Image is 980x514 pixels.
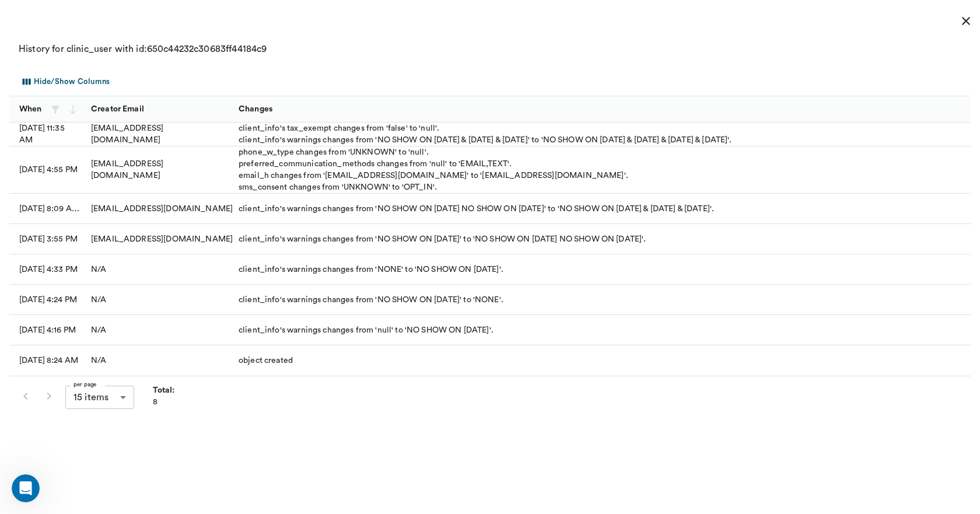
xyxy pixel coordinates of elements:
button: Start recording [74,382,83,391]
div: Lizbeth says… [9,90,224,205]
div: object created [239,355,293,366]
div: 01/31/25 8:09 AM [19,203,79,215]
div: Awesome! Thank you so much! I really do not want to seem ungrateful about the printing stuff, how... [51,212,215,338]
img: Profile image for Coco [33,6,52,25]
div: 11/06/23 4:16 PM [19,324,76,336]
div: client_info's warnings changes from 'NO SHOW ON [DATE]' to 'NO SHOW ON [DATE] NO SHOW ON [DATE]'. [239,233,646,245]
button: Sort [942,101,958,117]
div: The team is currently working on this! Barring any major issues, we hope to release this in the n... [9,90,191,195]
div: N/A [85,254,233,285]
div: Awesome! Thank you so much! I really do not want to seem ungrateful about the printing stuff, how... [42,205,224,345]
div: sms_consent changes from 'UNKNOWN' to 'OPT_IN'. [239,181,628,193]
button: go back [8,5,30,27]
div: [EMAIL_ADDRESS][DOMAIN_NAME] [85,146,233,194]
button: Send a message… [200,377,219,396]
div: Changes [239,93,272,125]
div: Created [239,355,293,366]
button: Select columns [17,72,113,91]
div: Changes [233,96,971,123]
div: phone_w_type changes from 'UNKNOWN' to 'null'. [239,146,628,158]
iframe: Intercom live chat [12,474,40,502]
div: [EMAIL_ADDRESS][DOMAIN_NAME] [85,224,233,254]
div: No worries, it's not ungrateful at all! We appreciate your feedback as it helps us to continue im... [9,354,191,470]
div: The team is currently working on this! Barring any major issues, we hope to release this in the n... [19,97,182,188]
div: N/A [85,345,233,376]
button: Emoji picker [18,382,27,391]
div: [EMAIL_ADDRESS][DOMAIN_NAME] [85,123,233,146]
strong: Total: [153,386,175,394]
div: client_info's warnings changes from 'NO SHOW ON [DATE]' to 'NONE'. [239,294,503,306]
div: 01/13/25 3:55 PM [19,233,78,245]
div: 8 [153,384,175,408]
div: email_h changes from '[EMAIL_ADDRESS][DOMAIN_NAME]' to '[EMAIL_ADDRESS][DOMAIN_NAME]'. [239,170,628,181]
div: Bert says… [9,205,224,354]
div: client_info's warnings changes from 'NO SHOW ON [DATE] & [DATE] & [DATE]' to 'NO SHOW ON [DATE] &... [239,134,732,146]
button: close [954,9,978,33]
div: client_info's tax_exempt changes from 'false' to 'null'. [239,123,732,134]
div: N/A [85,285,233,315]
div: Close [205,5,226,26]
div: 07/03/25 11:35 AM [19,123,79,146]
div: client_info's warnings changes from 'NONE' to 'NO SHOW ON [DATE]'. [239,264,503,275]
div: client_info's warnings changes from 'NO SHOW ON [DATE] NO SHOW ON [DATE]' to 'NO SHOW ON [DATE] &... [239,203,714,215]
h1: Coco [57,11,79,20]
div: N/A [85,315,233,345]
div: Lizbeth says… [9,354,224,480]
button: Home [183,5,205,27]
div: preferred_communication_methods changes from 'null' to 'EMAIL,TEXT'. [239,158,628,170]
div: 15 items [65,386,134,409]
div: 03/11/25 4:55 PM [19,164,78,176]
strong: Creator Email [91,105,144,113]
textarea: Message… [10,358,223,377]
div: client_info's warnings changes from 'null' to 'NO SHOW ON [DATE]'. [239,324,494,336]
div: History for clinic_user with id:650c44232c30683ff44184c9 [19,42,961,56]
div: 11/06/23 4:33 PM [19,264,78,275]
strong: When [19,105,42,113]
button: Gif picker [37,382,46,391]
div: 09/21/23 8:24 AM [19,355,78,366]
button: Upload attachment [55,382,65,391]
div: [EMAIL_ADDRESS][DOMAIN_NAME] [85,194,233,224]
div: 11/06/23 4:24 PM [19,294,77,306]
label: per page [73,380,97,389]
